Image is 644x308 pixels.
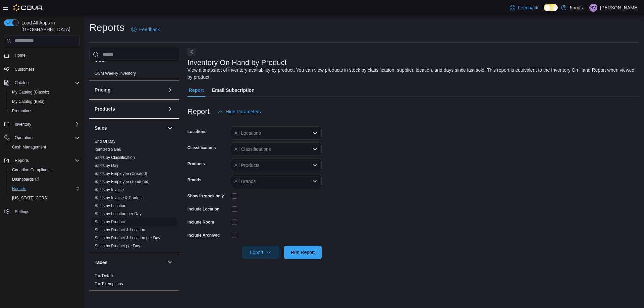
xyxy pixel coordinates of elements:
[95,139,115,144] a: End Of Day
[312,130,318,136] button: Open list of options
[95,86,165,93] button: Pricing
[12,167,52,173] span: Canadian Compliance
[187,193,224,199] label: Show in stock only
[95,163,118,168] a: Sales by Day
[95,228,145,232] a: Sales by Product & Location
[13,4,43,11] img: Cova
[95,179,150,184] a: Sales by Employee (Tendered)
[95,203,126,208] span: Sales by Location
[166,124,174,132] button: Sales
[12,208,32,216] a: Settings
[95,71,136,76] a: OCM Weekly Inventory
[7,97,83,106] button: My Catalog (Beta)
[12,157,80,165] span: Reports
[139,26,160,33] span: Feedback
[12,186,26,191] span: Reports
[95,235,160,241] span: Sales by Product & Location per Day
[291,249,315,256] span: Run Report
[128,23,162,36] a: Feedback
[7,193,83,203] button: [US_STATE] CCRS
[95,195,143,200] a: Sales by Invoice & Product
[246,246,275,259] span: Export
[95,171,147,176] a: Sales by Employee (Created)
[9,185,29,193] a: Reports
[589,4,597,12] div: Brandon Venne
[215,105,264,118] button: Hide Parameters
[600,4,639,12] p: [PERSON_NAME]
[95,220,125,224] a: Sales by Product
[12,89,49,95] span: My Catalog (Classic)
[187,145,216,150] label: Classifications
[1,120,83,129] button: Inventory
[95,125,107,131] h3: Sales
[4,48,80,234] nav: Complex example
[9,175,42,183] a: Dashboards
[95,139,115,144] span: End Of Day
[95,187,124,192] span: Sales by Invoice
[9,107,35,115] a: Promotions
[12,157,32,165] button: Reports
[95,125,165,131] button: Sales
[89,69,179,80] div: OCM
[166,105,174,113] button: Products
[187,59,287,67] h3: Inventory On Hand by Product
[12,195,47,201] span: [US_STATE] CCRS
[312,163,318,168] button: Open list of options
[212,83,255,97] span: Email Subscription
[95,273,114,279] span: Tax Details
[95,281,123,287] span: Tax Exemptions
[9,185,80,193] span: Reports
[15,122,31,127] span: Inventory
[9,166,54,174] a: Canadian Compliance
[95,244,140,248] a: Sales by Product per Day
[12,134,37,142] button: Operations
[7,142,83,152] button: Cash Management
[15,67,34,72] span: Customers
[7,184,83,193] button: Reports
[95,155,135,160] a: Sales by Classification
[12,51,80,59] span: Home
[95,179,150,184] span: Sales by Employee (Tendered)
[570,4,583,12] p: 5buds
[312,146,318,152] button: Open list of options
[9,88,80,96] span: My Catalog (Classic)
[12,108,33,114] span: Promotions
[12,79,80,87] span: Catalog
[312,179,318,184] button: Open list of options
[1,133,83,142] button: Operations
[7,175,83,184] a: Dashboards
[7,87,83,97] button: My Catalog (Classic)
[1,64,83,74] button: Customers
[95,147,121,152] span: Itemized Sales
[518,4,538,11] span: Feedback
[1,50,83,60] button: Home
[9,175,80,183] span: Dashboards
[9,107,80,115] span: Promotions
[7,165,83,175] button: Canadian Compliance
[166,86,174,94] button: Pricing
[12,134,80,142] span: Operations
[15,53,25,58] span: Home
[12,207,80,216] span: Settings
[187,220,214,225] label: Include Room
[9,88,52,96] a: My Catalog (Classic)
[507,1,541,14] a: Feedback
[15,158,29,163] span: Reports
[187,67,635,81] div: View a snapshot of inventory availability by product. You can view products in stock by classific...
[95,236,160,240] a: Sales by Product & Location per Day
[12,51,28,59] a: Home
[226,108,261,115] span: Hide Parameters
[12,79,31,87] button: Catalog
[95,195,143,200] span: Sales by Invoice & Product
[284,246,322,259] button: Run Report
[189,83,204,97] span: Report
[95,227,145,233] span: Sales by Product & Location
[95,273,114,278] a: Tax Details
[242,246,279,259] button: Export
[1,78,83,87] button: Catalog
[12,65,37,73] a: Customers
[95,243,140,249] span: Sales by Product per Day
[166,56,174,64] button: OCM
[187,233,220,238] label: Include Archived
